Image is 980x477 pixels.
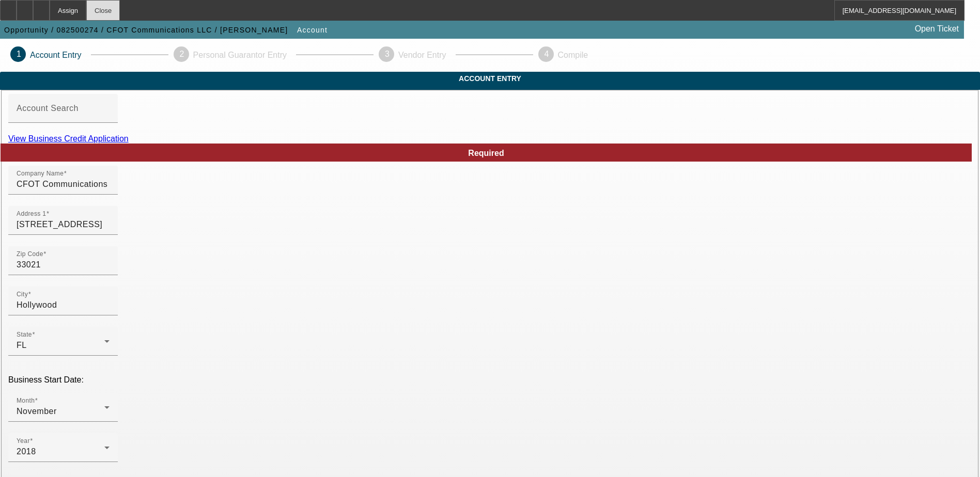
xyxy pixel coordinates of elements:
[17,407,57,416] span: November
[17,447,36,456] span: 2018
[468,149,504,157] span: Required
[545,50,549,58] span: 4
[17,104,79,113] mat-label: Account Search
[4,26,288,34] span: Opportunity / 082500274 / CFOT Communications LLC / [PERSON_NAME]
[17,211,46,217] mat-label: Address 1
[17,170,64,177] mat-label: Company Name
[17,331,32,338] mat-label: State
[180,50,184,58] span: 2
[17,251,43,258] mat-label: Zip Code
[297,26,328,34] span: Account
[398,51,446,60] p: Vendor Entry
[385,50,390,58] span: 3
[8,134,129,143] a: View Business Credit Application
[8,375,972,385] p: Business Start Date:
[17,50,21,58] span: 1
[30,51,82,60] p: Account Entry
[8,74,972,83] span: Account Entry
[17,341,27,349] span: FL
[911,20,963,38] a: Open Ticket
[294,21,330,39] button: Account
[17,291,28,298] mat-label: City
[193,51,287,60] p: Personal Guarantor Entry
[17,438,30,444] mat-label: Year
[558,51,588,60] p: Compile
[17,397,35,404] mat-label: Month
